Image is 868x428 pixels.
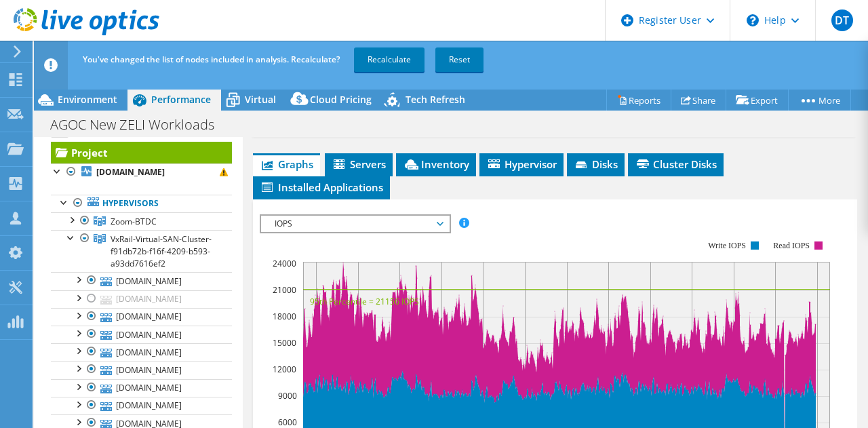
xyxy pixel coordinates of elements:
[435,47,484,72] a: Reset
[278,416,297,428] text: 6000
[51,308,232,326] a: [DOMAIN_NAME]
[51,379,232,397] a: [DOMAIN_NAME]
[58,93,117,106] span: Environment
[332,157,386,171] span: Servers
[51,343,232,361] a: [DOMAIN_NAME]
[635,157,717,171] span: Cluster Disks
[44,117,235,132] h1: AGOC New ZELI Workloads
[574,157,618,171] span: Disks
[51,290,232,308] a: [DOMAIN_NAME]
[111,233,212,269] span: VxRail-Virtual-SAN-Cluster-f91db72b-f16f-4209-b593-a93dd7616ef2
[51,195,232,212] a: Hypervisors
[111,216,157,227] span: Zoom-BTDC
[278,390,297,402] text: 9000
[403,157,469,171] span: Inventory
[83,54,340,65] span: You've changed the list of nodes included in analysis. Recalculate?
[51,361,232,378] a: [DOMAIN_NAME]
[726,90,789,111] a: Export
[51,272,232,290] a: [DOMAIN_NAME]
[96,166,165,178] b: [DOMAIN_NAME]
[260,180,383,194] span: Installed Applications
[51,163,232,181] a: [DOMAIN_NAME]
[273,337,296,349] text: 15000
[773,241,810,250] text: Read IOPS
[310,93,372,106] span: Cloud Pricing
[268,216,442,232] span: IOPS
[273,284,296,296] text: 21000
[273,364,296,375] text: 12000
[788,90,851,111] a: More
[51,230,232,272] a: VxRail-Virtual-SAN-Cluster-f91db72b-f16f-4209-b593-a93dd7616ef2
[406,93,465,106] span: Tech Refresh
[245,93,276,106] span: Virtual
[606,90,671,111] a: Reports
[51,326,232,343] a: [DOMAIN_NAME]
[273,258,296,269] text: 24000
[671,90,726,111] a: Share
[831,9,853,31] span: DT
[51,397,232,414] a: [DOMAIN_NAME]
[51,142,232,163] a: Project
[51,212,232,230] a: Zoom-BTDC
[310,296,419,307] text: 95th Percentile = 21156 IOPS
[260,157,313,171] span: Graphs
[354,47,425,72] a: Recalculate
[747,14,759,26] svg: \n
[486,157,557,171] span: Hypervisor
[708,241,746,250] text: Write IOPS
[151,93,211,106] span: Performance
[273,311,296,322] text: 18000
